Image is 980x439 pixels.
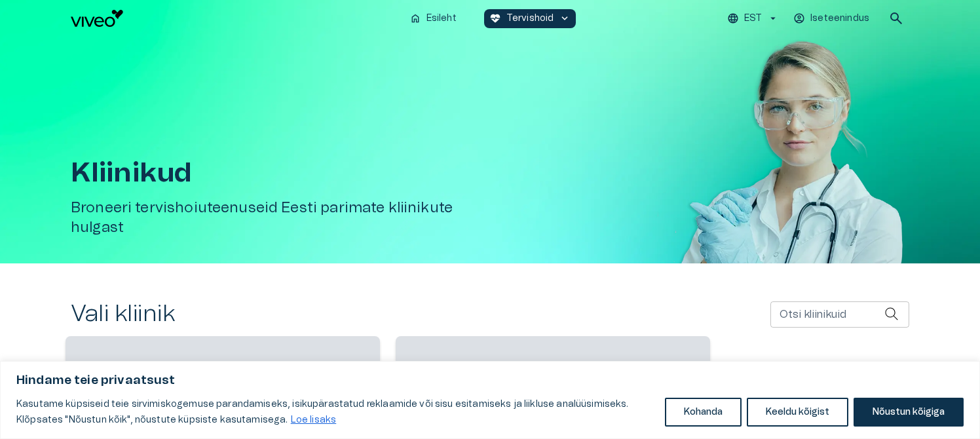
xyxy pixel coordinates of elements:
button: homeEsileht [404,9,463,28]
p: Esileht [426,12,457,26]
img: Woman with doctor's equipment [647,37,909,430]
img: Viveo logo [71,10,123,27]
span: keyboard_arrow_down [559,12,571,24]
span: home [409,12,421,24]
p: Kasutame küpsiseid teie sirvimiskogemuse parandamiseks, isikupärastatud reklaamide või sisu esita... [16,396,655,428]
button: Keeldu kõigist [747,398,848,427]
span: search [888,10,904,26]
button: ecg_heartTervishoidkeyboard_arrow_down [484,9,576,28]
h5: Broneeri tervishoiuteenuseid Eesti parimate kliinikute hulgast [71,199,495,237]
h2: Vali kliinik [71,300,175,328]
p: EST [744,12,762,26]
h1: Kliinikud [71,158,495,188]
button: open search modal [883,5,909,31]
button: Iseteenindus [791,9,873,28]
button: EST [725,9,781,28]
a: Loe lisaks [290,415,337,425]
a: Navigate to homepage [71,10,399,27]
p: Iseteenindus [810,12,869,26]
p: Tervishoid [506,12,554,26]
button: Kohanda [665,398,742,427]
span: ecg_heart [489,12,501,24]
button: Nõustun kõigiga [854,398,964,427]
p: Hindame teie privaatsust [16,373,964,389]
